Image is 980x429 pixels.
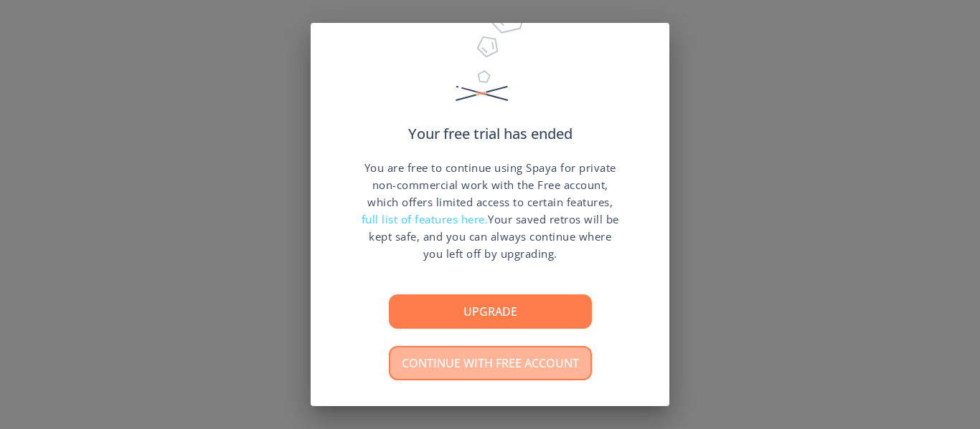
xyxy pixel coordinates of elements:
span: full list of features here. [362,212,489,226]
button: Continue with free account [389,346,592,380]
p: You are free to continue using Spaya for private non-commercial work with the Free account, which... [361,159,619,262]
p: Your free trial has ended [408,127,573,141]
button: Upgrade [389,294,592,329]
